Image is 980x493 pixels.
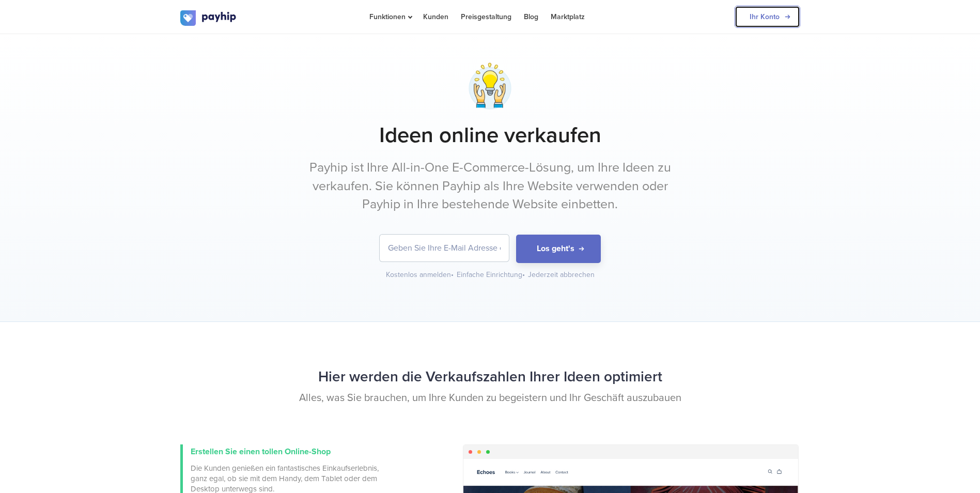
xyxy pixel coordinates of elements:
img: building-idea-2-0ililyvz30ovh2mk80dj6i.png [464,60,516,112]
button: Los geht's [516,235,601,263]
span: • [522,270,525,279]
span: Erstellen Sie einen tollen Online-Shop [191,446,331,457]
div: Kostenlos anmelden [386,270,455,280]
img: logo.svg [180,10,237,26]
h1: Ideen online verkaufen [180,122,800,148]
a: Ihr Konto [735,6,800,28]
span: • [451,270,454,279]
p: Alles, was Sie brauchen, um Ihre Kunden zu begeistern und Ihr Geschäft auszubauen [180,391,800,406]
h2: Hier werden die Verkaufszahlen Ihrer Ideen optimiert [180,363,800,391]
div: Jederzeit abbrechen [528,270,595,280]
p: Payhip ist Ihre All-in-One E-Commerce-Lösung, um Ihre Ideen zu verkaufen. Sie können Payhip als I... [297,159,684,214]
div: Einfache Einrichtung [457,270,526,280]
input: Geben Sie Ihre E-Mail Adresse ein [380,235,509,261]
span: Funktionen [369,12,411,21]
